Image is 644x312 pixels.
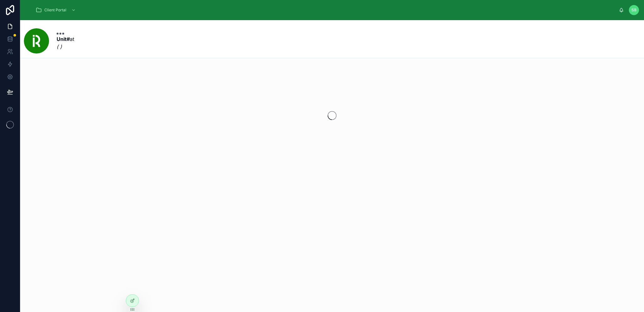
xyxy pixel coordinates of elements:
[57,35,74,50] p: at
[31,3,619,17] div: scrollable content
[34,4,79,16] a: Client Portal
[44,8,66,13] span: Client Portal
[57,43,62,50] em: ( )
[631,8,636,13] span: SB
[57,36,70,42] strong: Unit#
